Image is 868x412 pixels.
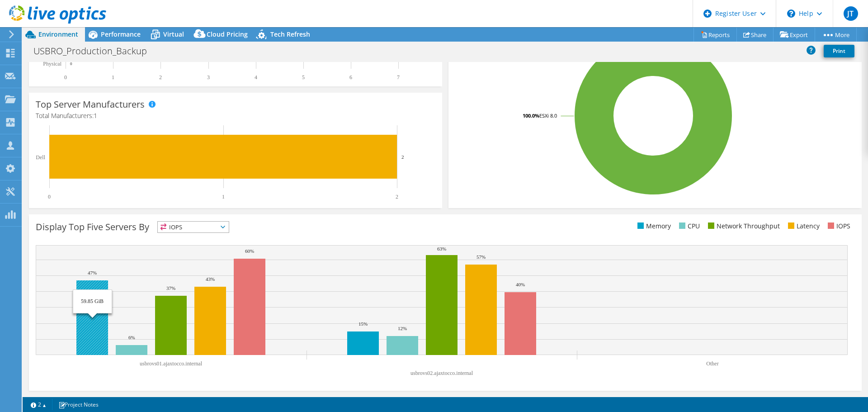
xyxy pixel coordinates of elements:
[48,194,51,200] text: 0
[101,30,141,38] span: Performance
[773,28,815,42] a: Export
[397,74,400,81] text: 7
[24,399,52,410] a: 2
[302,74,305,81] text: 5
[29,46,161,56] h1: USBRO_Production_Backup
[736,28,774,42] a: Share
[410,370,473,376] text: usbrovs02.ajaxtocco.internal
[140,360,203,367] text: usbrovs01.ajaxtocco.internal
[52,399,105,410] a: Project Notes
[270,30,310,38] span: Tech Refresh
[786,221,820,231] li: Latency
[706,360,718,367] text: Other
[396,194,398,200] text: 2
[94,111,97,120] span: 1
[36,111,435,121] h4: Total Manufacturers:
[206,276,215,282] text: 43%
[349,74,352,81] text: 6
[43,61,61,67] text: Physical
[401,154,404,160] text: 2
[787,9,795,18] svg: \n
[693,28,737,42] a: Reports
[844,6,858,21] span: JT
[128,335,135,340] text: 6%
[476,254,486,260] text: 57%
[523,112,539,119] tspan: 100.0%
[88,270,97,275] text: 47%
[824,45,854,57] a: Print
[516,282,525,287] text: 40%
[437,246,446,251] text: 63%
[207,74,210,81] text: 3
[826,221,850,231] li: IOPS
[159,74,162,81] text: 2
[38,30,78,38] span: Environment
[398,326,407,331] text: 12%
[112,74,114,81] text: 1
[70,62,72,66] text: 0
[207,30,248,38] span: Cloud Pricing
[64,74,67,81] text: 0
[163,30,184,38] span: Virtual
[677,221,700,231] li: CPU
[255,74,257,81] text: 4
[815,28,857,42] a: More
[359,321,368,327] text: 15%
[158,222,229,232] span: IOPS
[706,221,780,231] li: Network Throughput
[222,194,225,200] text: 1
[539,112,557,119] tspan: ESXi 8.0
[166,285,175,291] text: 37%
[245,248,254,254] text: 60%
[635,221,671,231] li: Memory
[36,154,45,161] text: Dell
[36,99,145,109] h3: Top Server Manufacturers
